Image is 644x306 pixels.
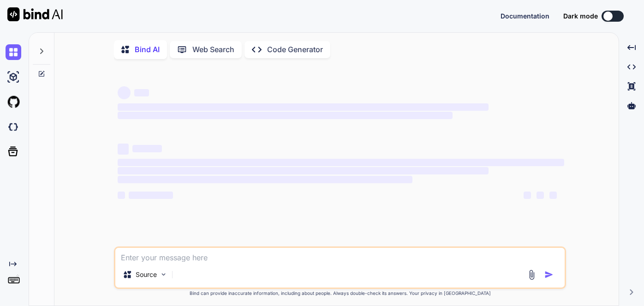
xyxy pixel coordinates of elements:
[6,119,21,135] img: darkCloudIdeIcon
[118,192,125,199] span: ‌
[134,89,149,96] span: ‌
[118,112,453,119] span: ‌
[118,144,129,155] span: ‌
[6,69,21,85] img: ai-studio
[129,192,173,199] span: ‌
[192,45,234,54] p: Web Search
[118,103,488,111] span: ‌
[135,45,160,54] p: Bind AI
[136,270,157,279] p: Source
[526,270,537,280] img: attachment
[7,7,63,21] img: Bind AI
[114,291,566,296] p: Bind can provide inaccurate information, including about people. Always double-check its answers....
[549,192,557,199] span: ‌
[267,45,323,54] p: Code Generator
[118,176,412,183] span: ‌
[118,86,131,99] span: ‌
[6,94,21,110] img: githubLight
[118,159,564,166] span: ‌
[501,12,549,20] button: Documentation
[524,192,531,199] span: ‌
[544,270,554,279] img: icon
[501,12,549,20] span: Documentation
[160,270,167,278] img: Pick Models
[6,44,21,60] img: chat
[537,192,544,199] span: ‌
[563,12,598,21] span: Dark mode
[118,167,488,174] span: ‌
[132,145,162,152] span: ‌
